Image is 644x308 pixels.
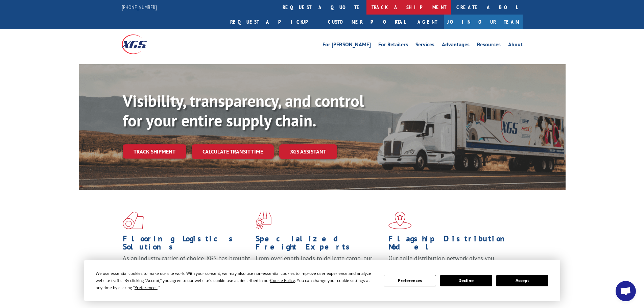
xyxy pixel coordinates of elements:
[444,15,523,29] a: Join Our Team
[123,235,251,254] h1: Flooring Logistics Solutions
[270,278,295,283] span: Cookie Policy
[135,285,158,290] span: Preferences
[442,42,470,49] a: Advantages
[411,15,444,29] a: Agent
[122,4,157,10] a: [PHONE_NUMBER]
[192,144,274,159] a: Calculate transit time
[256,235,383,254] h1: Specialized Freight Experts
[378,42,408,49] a: For Retailers
[440,275,492,286] button: Decline
[508,42,523,49] a: About
[323,42,371,49] a: For [PERSON_NAME]
[123,254,250,278] span: As an industry carrier of choice, XGS has brought innovation and dedication to flooring logistics...
[384,275,436,286] button: Preferences
[84,260,560,301] div: Cookie Consent Prompt
[96,270,376,291] div: We use essential cookies to make our site work. With your consent, we may also use non-essential ...
[123,144,186,159] a: Track shipment
[279,144,337,159] a: XGS ASSISTANT
[388,254,513,270] span: Our agile distribution network gives you nationwide inventory management on demand.
[225,15,323,29] a: Request a pickup
[388,212,412,229] img: xgs-icon-flagship-distribution-model-red
[415,42,434,49] a: Services
[388,235,516,254] h1: Flagship Distribution Model
[123,90,364,131] b: Visibility, transparency, and control for your entire supply chain.
[256,212,271,229] img: xgs-icon-focused-on-flooring-red
[477,42,501,49] a: Resources
[616,281,636,301] div: Open chat
[496,275,548,286] button: Accept
[256,254,383,284] p: From overlength loads to delicate cargo, our experienced staff knows the best way to move your fr...
[123,212,144,229] img: xgs-icon-total-supply-chain-intelligence-red
[323,15,411,29] a: Customer Portal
